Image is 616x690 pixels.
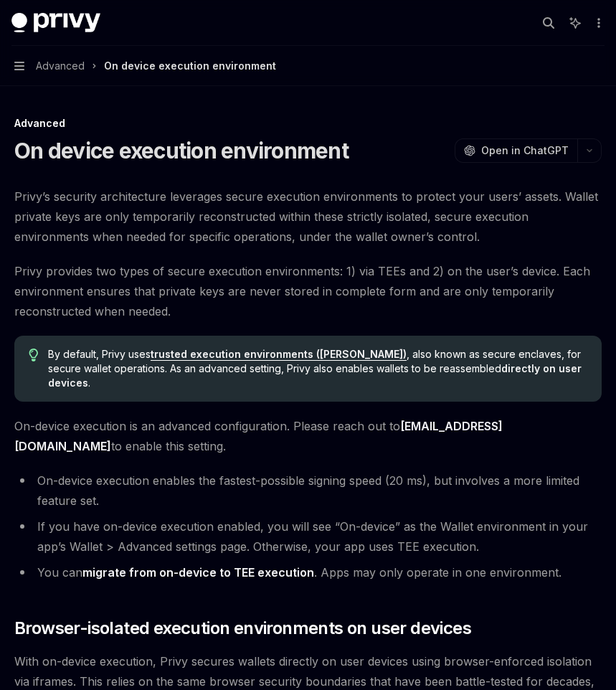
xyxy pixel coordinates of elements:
img: dark logo [11,13,100,33]
div: Advanced [14,116,602,131]
button: More actions [590,13,605,33]
a: migrate from on-device to TEE execution [82,565,314,580]
li: On-device execution enables the fastest-possible signing speed (20 ms), but involves a more limit... [14,471,602,511]
li: You can . Apps may only operate in one environment. [14,562,602,582]
span: Privy’s security architecture leverages secure execution environments to protect your users’ asse... [14,186,602,247]
svg: Tip [29,349,39,361]
span: On-device execution is an advanced configuration. Please reach out to to enable this setting. [14,416,602,456]
li: If you have on-device execution enabled, you will see “On-device” as the Wallet environment in yo... [14,516,602,557]
a: trusted execution environments ([PERSON_NAME]) [151,348,407,361]
h1: On device execution environment [14,138,349,164]
span: Advanced [36,57,85,75]
span: Privy provides two types of secure execution environments: 1) via TEEs and 2) on the user’s devic... [14,261,602,321]
button: Open in ChatGPT [455,138,577,163]
div: On device execution environment [104,57,276,75]
span: Open in ChatGPT [481,143,569,158]
span: By default, Privy uses , also known as secure enclaves, for secure wallet operations. As an advan... [48,347,587,390]
span: Browser-isolated execution environments on user devices [14,617,471,640]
